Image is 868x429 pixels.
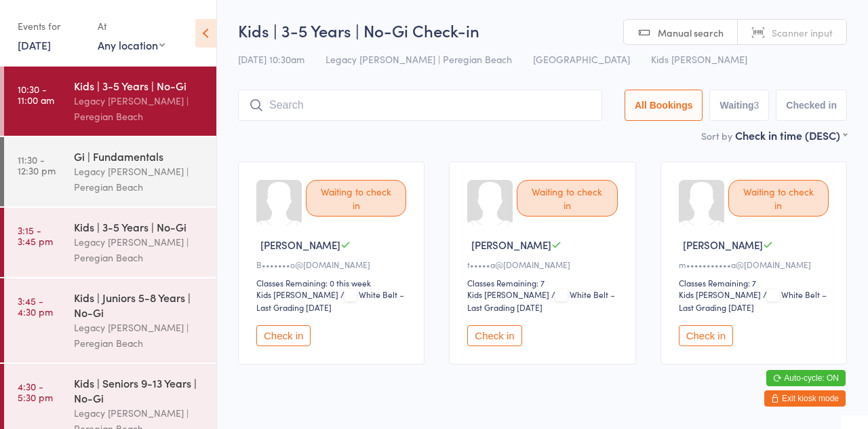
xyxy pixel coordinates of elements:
[679,259,833,270] div: m•••••••••••a@[DOMAIN_NAME]
[74,234,205,265] div: Legacy [PERSON_NAME] | Peregian Beach
[260,238,340,252] span: [PERSON_NAME]
[625,90,703,121] button: All Bookings
[776,90,847,121] button: Checked in
[18,295,53,317] time: 3:45 - 4:30 pm
[74,93,205,124] div: Legacy [PERSON_NAME] | Peregian Beach
[467,277,621,288] div: Classes Remaining: 7
[4,278,216,362] a: 3:45 -4:30 pmKids | Juniors 5-8 Years | No-GiLegacy [PERSON_NAME] | Peregian Beach
[325,52,512,66] span: Legacy [PERSON_NAME] | Peregian Beach
[651,52,747,66] span: Kids [PERSON_NAME]
[4,137,216,206] a: 11:30 -12:30 pmGi | FundamentalsLegacy [PERSON_NAME] | Peregian Beach
[4,67,216,136] a: 10:30 -11:00 amKids | 3-5 Years | No-GiLegacy [PERSON_NAME] | Peregian Beach
[471,238,551,252] span: [PERSON_NAME]
[256,325,311,346] button: Check in
[766,370,846,386] button: Auto-cycle: ON
[4,208,216,277] a: 3:15 -3:45 pmKids | 3-5 Years | No-GiLegacy [PERSON_NAME] | Peregian Beach
[772,26,833,39] span: Scanner input
[728,180,829,217] div: Waiting to check in
[238,19,847,41] h2: Kids | 3-5 Years | No-Gi Check-in
[74,219,205,234] div: Kids | 3-5 Years | No-Gi
[18,225,53,246] time: 3:15 - 3:45 pm
[18,154,56,176] time: 11:30 - 12:30 pm
[18,15,84,37] div: Events for
[679,277,833,288] div: Classes Remaining: 7
[679,288,761,300] div: Kids [PERSON_NAME]
[74,164,205,195] div: Legacy [PERSON_NAME] | Peregian Beach
[709,90,769,121] button: Waiting3
[74,375,205,405] div: Kids | Seniors 9-13 Years | No-Gi
[467,325,521,346] button: Check in
[98,37,165,52] div: Any location
[256,277,410,288] div: Classes Remaining: 0 this week
[517,180,617,217] div: Waiting to check in
[679,325,733,346] button: Check in
[701,129,732,143] label: Sort by
[467,259,621,270] div: t•••••a@[DOMAIN_NAME]
[256,259,410,270] div: B•••••••o@[DOMAIN_NAME]
[467,288,549,300] div: Kids [PERSON_NAME]
[735,128,847,143] div: Check in time (DESC)
[18,83,54,105] time: 10:30 - 11:00 am
[74,320,205,351] div: Legacy [PERSON_NAME] | Peregian Beach
[306,180,406,217] div: Waiting to check in
[256,288,338,300] div: Kids [PERSON_NAME]
[658,26,724,39] span: Manual search
[74,290,205,320] div: Kids | Juniors 5-8 Years | No-Gi
[74,149,205,164] div: Gi | Fundamentals
[683,238,763,252] span: [PERSON_NAME]
[754,100,759,111] div: 3
[764,390,846,407] button: Exit kiosk mode
[238,90,602,121] input: Search
[18,37,51,52] a: [DATE]
[74,78,205,93] div: Kids | 3-5 Years | No-Gi
[238,52,304,66] span: [DATE] 10:30am
[18,381,53,403] time: 4:30 - 5:30 pm
[533,52,630,66] span: [GEOGRAPHIC_DATA]
[98,15,165,37] div: At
